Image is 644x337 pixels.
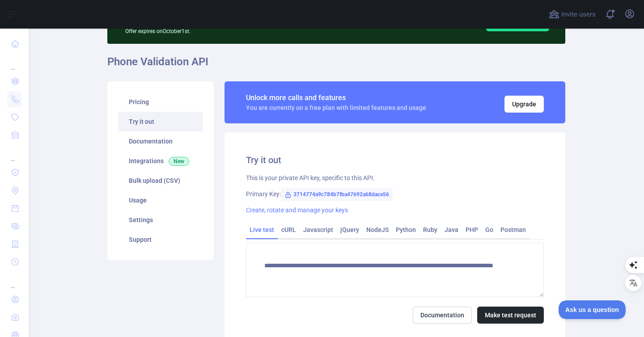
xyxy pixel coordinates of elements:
a: Bulk upload (CSV) [118,171,203,190]
iframe: Toggle Customer Support [559,300,626,319]
a: Python [392,223,419,237]
p: Offer expires on October 1st. [125,24,353,35]
a: Create, rotate and manage your keys [246,206,348,214]
div: ... [7,272,21,290]
a: Java [441,223,462,237]
a: Documentation [413,307,472,324]
a: Postman [497,223,530,237]
a: Ruby [419,223,441,237]
span: Invite users [561,9,596,20]
a: Go [482,223,497,237]
a: Support [118,230,203,249]
a: Pricing [118,92,203,112]
a: Usage [118,190,203,210]
button: Make test request [477,307,544,324]
button: Invite users [547,7,597,21]
span: New [169,157,189,166]
a: NodeJS [363,223,392,237]
a: PHP [462,223,482,237]
h2: Try it out [246,154,544,166]
a: Javascript [300,223,337,237]
span: 3714774a9c784b7fba47692a68dace56 [281,188,393,201]
div: This is your private API key, specific to this API. [246,173,544,182]
h1: Phone Validation API [107,55,565,76]
div: ... [7,54,21,72]
a: Try it out [118,112,203,131]
div: You are currently on a free plan with limited features and usage [246,103,426,112]
div: ... [7,145,21,163]
a: cURL [278,223,300,237]
a: Documentation [118,131,203,151]
a: Live test [246,223,278,237]
div: Unlock more calls and features [246,93,426,103]
a: jQuery [337,223,363,237]
a: Settings [118,210,203,230]
button: Upgrade [504,96,544,113]
a: Integrations New [118,151,203,171]
div: Primary Key: [246,190,544,198]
